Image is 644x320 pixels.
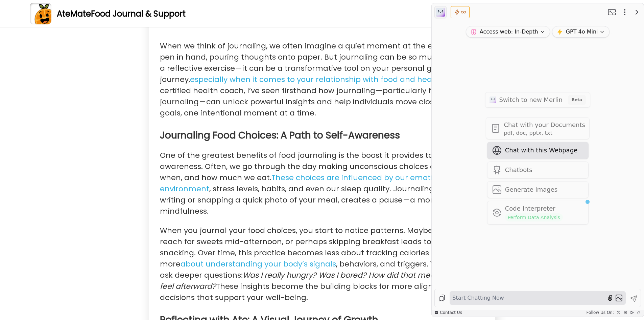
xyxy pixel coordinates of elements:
[160,40,484,119] p: When we think of journaling, we often imagine a quiet moment at the end of the day, pen in hand, ...
[160,129,484,142] h3: Journaling Food Choices: A Path to Self-Awareness
[190,74,442,85] a: especially when it comes to your relationship with food and health
[160,270,475,292] em: Was I really hungry? Was I bored? How did that meal make me feel afterward?
[30,3,614,24] a: AteMateFood Journal & Support
[51,8,186,20] div: AteMate
[181,259,336,270] a: about understanding your body’s signals
[91,8,186,19] span: Food Journal & Support
[160,172,447,194] a: These choices are influenced by our emotions, environment
[160,150,484,217] p: One of the greatest benefits of food journaling is the boost it provides to self-awareness. Often...
[160,225,484,303] p: When you journal your food choices, you start to notice patterns. Maybe you always reach for swee...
